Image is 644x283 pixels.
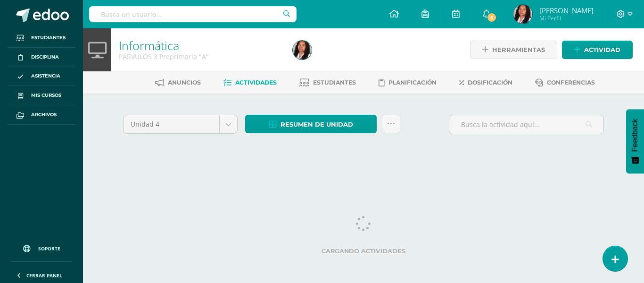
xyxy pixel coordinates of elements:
[38,245,60,252] span: Soporte
[31,53,59,61] span: Disciplina
[513,5,532,24] img: c901ddd1fbd55aae9213901ba4701de9.png
[119,39,281,52] h1: Informática
[313,79,356,86] span: Estudiantes
[631,119,639,152] span: Feedback
[8,86,75,105] a: Mis cursos
[547,79,595,86] span: Conferencias
[235,79,277,86] span: Actividades
[626,109,644,173] button: Feedback - Mostrar encuesta
[539,6,594,15] span: [PERSON_NAME]
[539,14,594,22] span: Mi Perfil
[492,41,545,59] span: Herramientas
[168,79,201,86] span: Anuncios
[299,75,356,90] a: Estudiantes
[123,248,604,255] label: Cargando actividades
[223,75,277,90] a: Actividades
[131,115,212,133] span: Unidad 4
[31,111,57,119] span: Archivos
[459,75,512,90] a: Dosificación
[26,272,62,279] span: Cerrar panel
[31,34,66,42] span: Estudiantes
[124,115,237,133] a: Unidad 4
[487,12,497,23] span: 5
[379,75,437,90] a: Planificación
[449,115,603,134] input: Busca la actividad aquí...
[155,75,201,90] a: Anuncios
[584,41,620,59] span: Actividad
[562,41,633,59] a: Actividad
[468,79,512,86] span: Dosificación
[119,52,281,61] div: PÁRVULOS 3 Preprimaria 'A'
[293,41,312,60] img: c901ddd1fbd55aae9213901ba4701de9.png
[31,92,61,99] span: Mis cursos
[281,116,353,133] span: Resumen de unidad
[8,48,75,67] a: Disciplina
[89,6,297,22] input: Busca un usuario...
[8,105,75,125] a: Archivos
[8,28,75,48] a: Estudiantes
[245,115,377,133] a: Resumen de unidad
[119,37,179,53] a: Informática
[388,79,437,86] span: Planificación
[31,72,60,80] span: Asistencia
[470,41,557,59] a: Herramientas
[8,67,75,86] a: Asistencia
[11,236,72,259] a: Soporte
[535,75,595,90] a: Conferencias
